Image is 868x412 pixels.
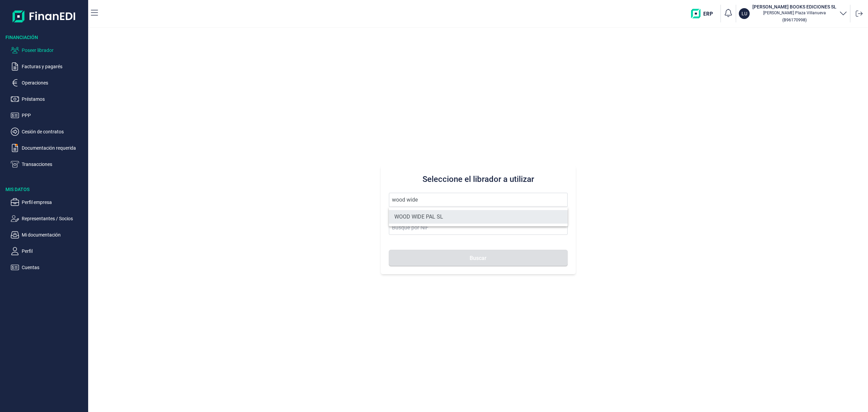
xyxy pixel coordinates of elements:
p: Cuentas [22,263,85,271]
button: Mi documentación [11,231,85,239]
button: PPP [11,111,85,119]
p: LU [742,10,747,17]
p: Perfil [22,247,85,255]
button: Documentación requerida [11,144,85,152]
p: Transacciones [22,160,85,168]
button: LU[PERSON_NAME] BOOKS EDICIONES SL[PERSON_NAME] Plaza Villanueva(B96170998) [739,3,847,24]
button: Buscar [389,250,568,266]
button: Representantes / Socios [11,214,85,223]
li: WOOD WIDE PAL SL [389,210,568,224]
p: Mi documentación [22,231,85,239]
img: erp [691,9,718,18]
button: Perfil [11,247,85,255]
span: Buscar [470,256,487,261]
button: Poseer librador [11,46,85,54]
p: Poseer librador [22,46,85,54]
p: Representantes / Socios [22,214,85,223]
small: Copiar cif [782,17,807,22]
input: Busque por NIF [389,221,568,235]
p: Facturas y pagarés [22,62,85,71]
p: Cesión de contratos [22,128,85,136]
p: Préstamos [22,95,85,103]
p: Perfil empresa [22,198,85,206]
p: Operaciones [22,79,85,87]
p: Documentación requerida [22,144,85,152]
button: Facturas y pagarés [11,62,85,71]
button: Cesión de contratos [11,128,85,136]
button: Cuentas [11,263,85,271]
button: Perfil empresa [11,198,85,206]
img: Logo de aplicación [13,5,76,27]
p: PPP [22,111,85,119]
button: Préstamos [11,95,85,103]
button: Operaciones [11,79,85,87]
h3: [PERSON_NAME] BOOKS EDICIONES SL [752,3,836,10]
p: [PERSON_NAME] Plaza Villanueva [752,10,836,16]
input: Seleccione la razón social [389,193,568,207]
button: Transacciones [11,160,85,168]
h3: Seleccione el librador a utilizar [389,174,568,185]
